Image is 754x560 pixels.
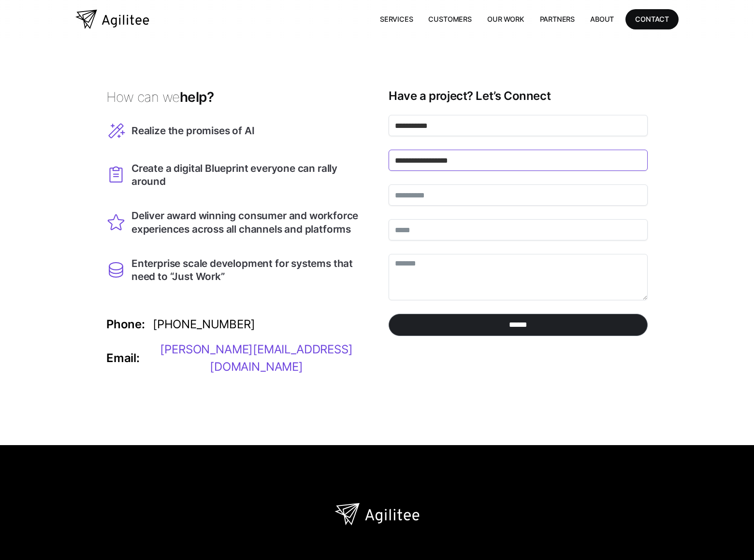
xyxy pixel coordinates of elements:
[532,9,583,29] a: Partners
[479,9,532,29] a: Our Work
[131,162,365,188] div: Create a digital Blueprint everyone can rally around
[625,9,679,29] a: CONTACT
[389,115,648,342] form: Contact Form
[131,209,365,235] div: Deliver award winning consumer and workforce experiences across all channels and platforms
[372,9,421,29] a: Services
[106,352,140,364] div: Email:
[153,316,255,333] div: [PHONE_NUMBER]
[635,13,669,25] div: CONTACT
[75,10,149,29] a: home
[106,89,180,105] span: How can we
[147,341,365,376] div: [PERSON_NAME][EMAIL_ADDRESS][DOMAIN_NAME]
[420,9,479,29] a: Customers
[106,89,365,106] h3: help?
[582,9,622,29] a: About
[106,319,145,330] div: Phone:
[389,89,648,103] h3: Have a project? Let’s Connect
[131,257,365,283] div: Enterprise scale development for systems that need to “Just Work”
[131,124,254,137] div: Realize the promises of AI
